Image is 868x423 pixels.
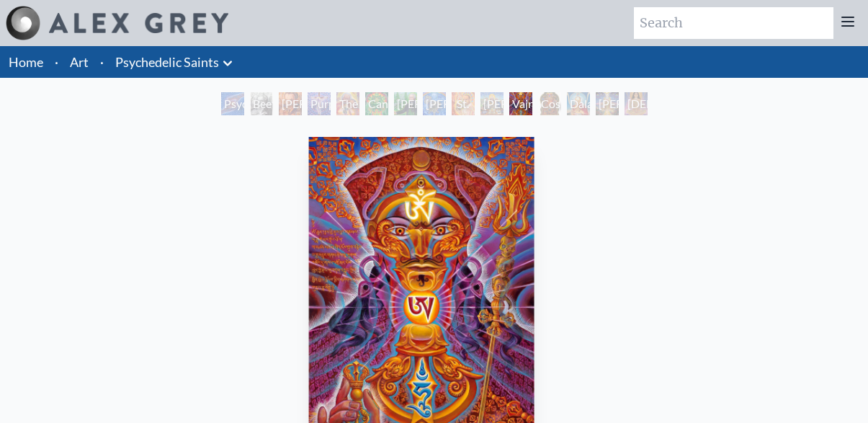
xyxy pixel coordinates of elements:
[634,7,833,39] input: Search
[480,92,504,115] div: [PERSON_NAME]
[509,92,532,115] div: Vajra Guru
[115,52,219,72] a: Psychedelic Saints
[625,92,648,115] div: [DEMOGRAPHIC_DATA]
[423,92,446,115] div: [PERSON_NAME] & the New Eleusis
[567,92,590,115] div: Dalai Lama
[279,92,302,115] div: [PERSON_NAME] M.D., Cartographer of Consciousness
[596,92,619,115] div: [PERSON_NAME]
[9,54,43,70] a: Home
[394,92,417,115] div: [PERSON_NAME][US_STATE] - Hemp Farmer
[94,46,109,78] li: ·
[308,92,331,115] div: Purple [DEMOGRAPHIC_DATA]
[365,92,388,115] div: Cannabacchus
[49,46,64,78] li: ·
[70,52,89,72] a: Art
[452,92,475,115] div: St. [PERSON_NAME] & The LSD Revelation Revolution
[538,92,561,115] div: Cosmic [DEMOGRAPHIC_DATA]
[250,92,273,115] div: Beethoven
[336,92,359,115] div: The Shulgins and their Alchemical Angels
[221,92,244,115] div: Psychedelic Healing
